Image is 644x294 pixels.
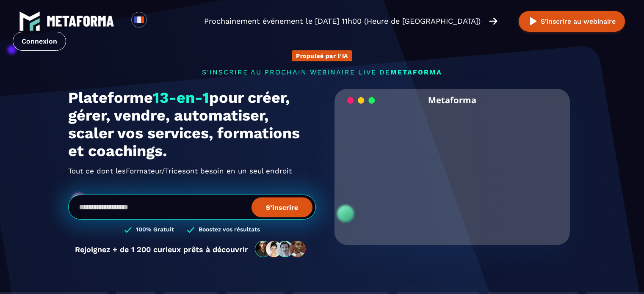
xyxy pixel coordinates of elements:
img: loading [347,96,375,104]
h1: Plateforme pour créer, gérer, vendre, automatiser, scaler vos services, formations et coachings. [68,89,316,160]
p: Prochainement événement le [DATE] 11h00 (Heure de [GEOGRAPHIC_DATA]) [204,15,481,27]
img: checked [187,226,194,234]
span: 13-en-1 [153,89,209,107]
input: Search for option [154,16,160,26]
div: Search for option [147,12,168,30]
img: arrow-right [489,16,498,26]
img: logo [47,16,114,27]
p: Rejoignez + de 1 200 curieux prêts à découvrir [75,245,248,254]
img: logo [19,11,40,32]
p: s'inscrire au prochain webinaire live de [68,68,576,76]
video: Your browser does not support the video tag. [341,111,564,223]
img: checked [124,226,132,234]
a: Connexion [13,32,66,51]
button: S’inscrire [252,197,312,217]
h3: Boostez vos résultats [199,226,260,234]
h2: Tout ce dont les ont besoin en un seul endroit [68,164,316,178]
img: community-people [252,240,309,258]
h3: 100% Gratuit [136,226,174,234]
span: Formateur/Trices [126,164,186,178]
img: play [528,16,539,27]
button: S’inscrire au webinaire [519,11,625,32]
span: METAFORMA [390,68,442,76]
img: fr [134,14,144,25]
h2: Metaforma [428,89,476,111]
